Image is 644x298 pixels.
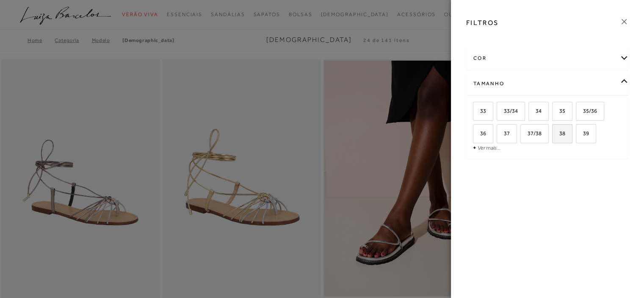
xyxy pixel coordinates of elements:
[527,108,536,117] input: 34
[472,108,480,117] input: 33
[575,108,583,117] input: 35/36
[498,108,518,114] span: 33/34
[495,108,504,117] input: 33/34
[553,130,565,136] span: 38
[551,108,559,117] input: 35
[498,130,510,136] span: 37
[474,130,486,136] span: 36
[519,131,528,139] input: 37/38
[577,130,589,136] span: 39
[474,108,486,114] span: 33
[553,108,565,114] span: 35
[521,130,542,136] span: 37/38
[495,131,504,139] input: 37
[577,108,597,114] span: 35/36
[467,47,628,70] div: cor
[529,108,542,114] span: 34
[551,131,559,139] input: 38
[467,72,628,95] div: Tamanho
[466,18,499,28] h3: FILTROS
[473,144,476,151] span: +
[575,131,583,139] input: 39
[472,131,480,139] input: 36
[478,145,500,151] a: Ver mais...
